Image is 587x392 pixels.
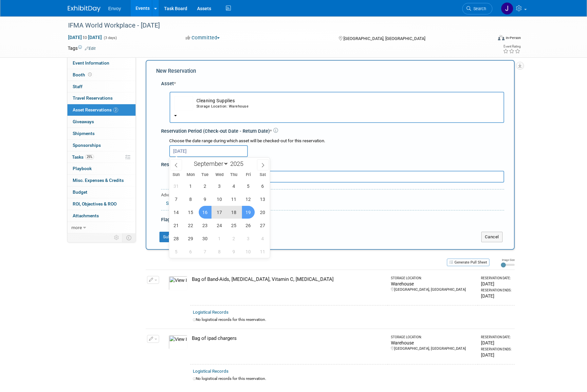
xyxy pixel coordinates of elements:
[161,192,504,198] div: Advanced Options
[256,193,269,206] span: September 13, 2025
[161,217,172,223] span: Flag:
[73,131,95,136] span: Shipments
[169,145,248,157] input: Check-out Date - Return Date
[391,335,475,340] div: Storage Location:
[184,206,197,219] span: September 15, 2025
[505,35,521,40] div: In-Person
[87,72,93,77] span: Booth not reserved yet
[199,180,211,192] span: September 2, 2025
[213,193,226,206] span: September 10, 2025
[68,45,96,51] td: Tags
[228,193,240,206] span: September 11, 2025
[343,36,425,41] span: [GEOGRAPHIC_DATA], [GEOGRAPHIC_DATA]
[213,180,226,192] span: September 3, 2025
[199,206,211,219] span: September 16, 2025
[161,128,504,135] div: Reservation Period (Check-out Date - Return Date)
[391,276,475,281] div: Storage Location:
[501,258,515,262] div: Image Size
[73,60,109,66] span: Event Information
[196,104,500,109] div: Storage Location: Warehouse
[67,163,136,174] a: Playbook
[212,173,227,177] span: Wed
[391,340,475,346] div: Warehouse
[67,128,136,139] a: Shipments
[156,68,196,74] span: New Reservation
[183,173,198,177] span: Mon
[481,352,512,358] div: [DATE]
[68,34,102,40] span: [DATE] [DATE]
[242,193,255,206] span: September 12, 2025
[67,81,136,92] a: Staff
[184,219,197,232] span: September 22, 2025
[481,293,512,299] div: [DATE]
[67,222,136,233] a: more
[228,180,240,192] span: September 4, 2025
[503,45,521,48] div: Event Rating
[199,232,211,245] span: September 30, 2025
[170,193,183,206] span: September 7, 2025
[242,245,255,258] span: October 10, 2025
[193,310,229,315] a: Logistical Records
[170,232,183,245] span: September 28, 2025
[184,180,197,192] span: September 1, 2025
[73,201,117,206] span: ROI, Objectives & ROO
[184,245,197,258] span: October 6, 2025
[391,346,475,351] div: [GEOGRAPHIC_DATA], [GEOGRAPHIC_DATA]
[67,92,136,104] a: Travel Reservations
[199,219,211,232] span: September 23, 2025
[67,69,136,81] a: Booth
[213,232,226,245] span: October 1, 2025
[242,219,255,232] span: September 26, 2025
[71,225,82,230] span: more
[184,193,197,206] span: September 8, 2025
[229,160,248,167] input: Year
[213,245,226,258] span: October 8, 2025
[471,6,486,11] span: Search
[67,175,136,186] a: Misc. Expenses & Credits
[227,173,241,177] span: Thu
[67,104,136,116] a: Asset Reservations2
[73,143,101,148] span: Sponsorships
[454,34,521,44] div: Event Format
[193,369,229,374] a: Logistical Records
[193,317,512,323] div: No logistical records for this reservation.
[242,206,255,219] span: September 19, 2025
[481,281,512,287] div: [DATE]
[73,213,99,218] span: Attachments
[391,281,475,287] div: Warehouse
[73,84,83,89] span: Staff
[170,206,183,219] span: September 14, 2025
[66,20,483,31] div: IFMA World Workplace - [DATE]
[67,198,136,210] a: ROI, Objectives & ROO
[191,160,229,168] select: Month
[169,276,188,290] img: View Images
[73,178,124,183] span: Misc. Expenses & Credits
[67,151,136,163] a: Tasks25%
[170,245,183,258] span: October 5, 2025
[192,276,385,283] div: Bag of Band-Aids, [MEDICAL_DATA], Vitamin C, [MEDICAL_DATA]
[481,340,512,346] div: [DATE]
[111,233,122,242] td: Personalize Event Tab Strip
[169,138,504,144] div: Choose the date range during which asset will be checked-out for this reservation.
[73,95,113,101] span: Travel Reservations
[108,6,121,11] span: Envoy
[68,6,101,12] img: ExhibitDay
[73,72,93,77] span: Booth
[256,180,269,192] span: September 6, 2025
[447,259,489,266] button: Generate Pull Sheet
[193,376,512,382] div: No logistical records for this reservation.
[161,80,504,87] div: Asset
[184,232,197,245] span: September 29, 2025
[228,232,240,245] span: October 2, 2025
[213,206,226,219] span: September 17, 2025
[242,232,255,245] span: October 3, 2025
[159,232,181,242] button: Submit
[193,96,500,110] td: Cleaning Supplies
[67,186,136,198] a: Budget
[67,116,136,127] a: Giveaways
[122,233,136,242] td: Toggle Event Tabs
[169,173,184,177] span: Sun
[498,35,504,40] img: Format-Inperson.png
[161,161,504,168] div: Reservation Notes
[228,245,240,258] span: October 9, 2025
